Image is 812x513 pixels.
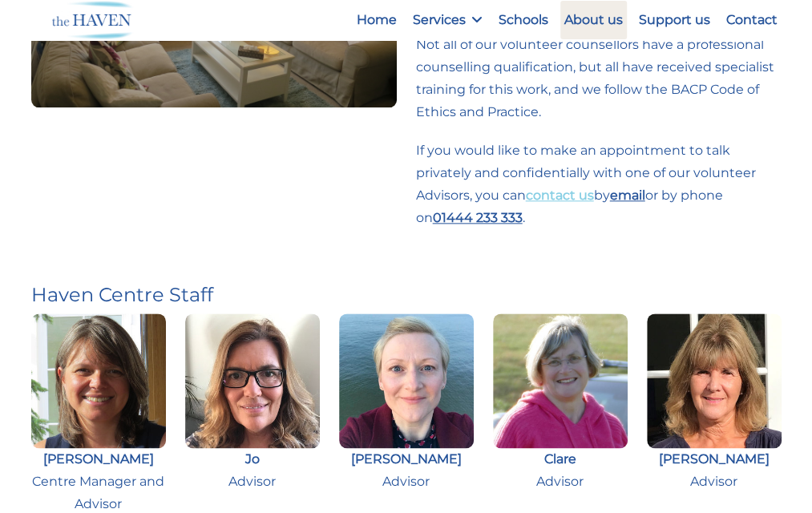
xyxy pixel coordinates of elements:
[409,1,487,39] a: Services
[544,451,576,467] strong: Clare
[31,284,782,307] h3: Haven Centre Staff
[722,1,782,39] a: Contact
[31,313,166,448] img: Caroline - The Haven Centre Manager
[351,451,462,467] strong: [PERSON_NAME]
[185,313,320,448] img: Jo - The Haven Centre Advisor
[43,451,154,467] strong: [PERSON_NAME]
[245,451,260,467] strong: Jo
[416,34,782,123] p: Not all of our volunteer counsellors have a professional counselling qualification, but all have ...
[635,1,714,39] a: Support us
[433,210,523,225] a: 01444 233 333
[339,448,474,493] p: Advisor
[493,313,628,448] img: Clare - The Haven Centre Advisor
[610,188,645,203] a: email
[353,1,401,39] a: Home
[339,313,474,448] img: Kate - The Haven Centre Advisor
[526,188,594,203] a: contact us
[185,448,320,493] p: Advisor
[659,451,770,467] strong: [PERSON_NAME]
[560,1,627,39] a: About us
[647,448,782,493] p: Advisor
[493,448,628,493] p: Advisor
[647,313,782,448] img: Clare - The Haven Centre Advisor
[416,139,782,229] p: If you would like to make an appointment to talk privately and confidentially with one of our vol...
[495,1,552,39] a: Schools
